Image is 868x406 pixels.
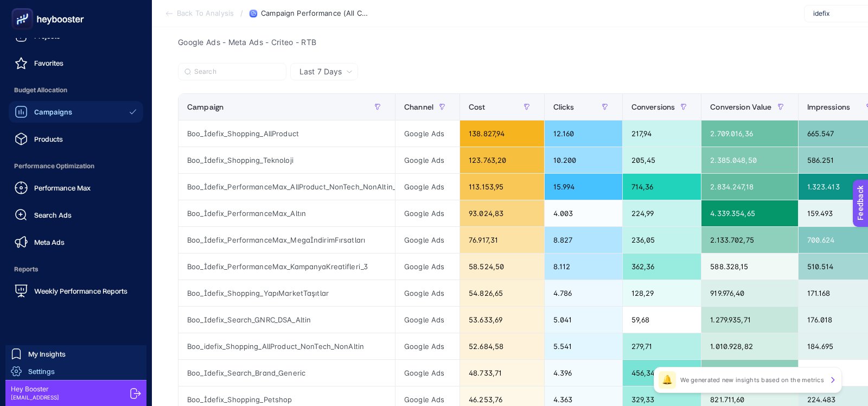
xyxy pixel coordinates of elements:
[178,253,395,280] div: Boo_İdefix_PerformanceMax_KampanyaKreatifleri_3
[34,238,65,246] span: Meta Ads
[34,211,72,219] span: Search Ads
[460,280,544,306] div: 54.826,65
[178,227,395,253] div: Boo_İdefix_PerformanceMax_MegaİndirimFırsatları
[545,253,622,280] div: 8.112
[5,363,146,380] a: Settings
[178,280,395,306] div: Boo_İdefix_Shopping_YapıMarketTaşıtlar
[623,227,701,253] div: 236,05
[460,307,544,333] div: 53.633,69
[28,367,55,376] span: Settings
[807,103,851,111] span: Impressions
[623,307,701,333] div: 59,68
[623,333,701,359] div: 279,71
[623,147,701,173] div: 205,45
[460,200,544,226] div: 93.024,83
[460,174,544,200] div: 113.153,95
[701,307,797,333] div: 1.279.935,71
[701,280,797,306] div: 919.976,40
[261,9,369,18] span: Campaign Performance (All Channel)
[701,174,797,200] div: 2.834.247,18
[395,120,459,147] div: Google Ads
[34,135,63,143] span: Products
[395,307,459,333] div: Google Ads
[623,200,701,226] div: 224,99
[178,307,395,333] div: Boo_Idefix_Search_GNRC_DSA_Altin
[701,147,797,173] div: 2.385.048,50
[404,103,433,111] span: Channel
[545,200,622,226] div: 4.003
[178,360,395,386] div: Boo_Idefix_Search_Brand_Generic
[460,120,544,147] div: 138.827,94
[28,350,66,358] span: My Insights
[659,371,676,389] div: 🔔
[395,200,459,226] div: Google Ads
[469,103,486,111] span: Cost
[178,120,395,147] div: Boo_İdefix_Shopping_AllProduct
[623,174,701,200] div: 714,36
[701,333,797,359] div: 1.010.928,82
[395,147,459,173] div: Google Ads
[9,280,143,302] a: Weekly Performance Reports
[178,333,395,359] div: Boo_idefix_Shopping_AllProduct_NonTech_NonAltin
[187,103,224,111] span: Campaign
[395,253,459,280] div: Google Ads
[395,360,459,386] div: Google Ads
[7,3,41,12] span: Feedback
[460,147,544,173] div: 123.763,20
[395,333,459,359] div: Google Ads
[299,66,342,77] span: Last 7 Days
[34,183,91,192] span: Performance Max
[460,253,544,280] div: 58.524,50
[178,200,395,226] div: Boo_İdefix_PerformanceMax_Altın
[680,376,824,384] p: We generated new insights based on the metrics
[11,385,59,394] span: Hey Booster
[9,258,143,280] span: Reports
[178,147,395,173] div: Boo_İdefix_Shopping_Teknoloji
[623,360,701,386] div: 456,34
[34,107,72,116] span: Campaigns
[545,333,622,359] div: 5.541
[545,174,622,200] div: 15.994
[9,204,143,226] a: Search Ads
[710,103,771,111] span: Conversion Value
[631,103,675,111] span: Conversions
[460,360,544,386] div: 48.733,71
[194,68,280,76] input: Search
[9,101,143,123] a: Campaigns
[701,360,797,386] div: 2.149.864,25
[178,174,395,200] div: Boo_İdefix_PerformanceMax_AllProduct_NonTech_NonAltin_Enhencer
[240,9,243,17] span: /
[545,280,622,306] div: 4.786
[701,253,797,280] div: 588.328,15
[701,227,797,253] div: 2.133.702,75
[701,200,797,226] div: 4.339.354,65
[460,333,544,359] div: 52.684,58
[395,227,459,253] div: Google Ads
[5,345,146,363] a: My Insights
[11,394,59,402] span: [EMAIL_ADDRESS]
[395,280,459,306] div: Google Ads
[623,280,701,306] div: 128,29
[701,120,797,147] div: 2.709.016,36
[623,120,701,147] div: 217,94
[395,174,459,200] div: Google Ads
[545,147,622,173] div: 10.200
[545,307,622,333] div: 5.041
[34,59,63,67] span: Favorites
[553,103,575,111] span: Clicks
[623,253,701,280] div: 362,36
[545,120,622,147] div: 12.160
[545,360,622,386] div: 4.396
[9,79,143,101] span: Budget Allocation
[34,287,127,295] span: Weekly Performance Reports
[545,227,622,253] div: 8.827
[9,128,143,150] a: Products
[9,231,143,253] a: Meta Ads
[460,227,544,253] div: 76.917,31
[177,9,234,18] span: Back To Analysis
[9,52,143,74] a: Favorites
[9,155,143,177] span: Performance Optimization
[9,177,143,199] a: Performance Max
